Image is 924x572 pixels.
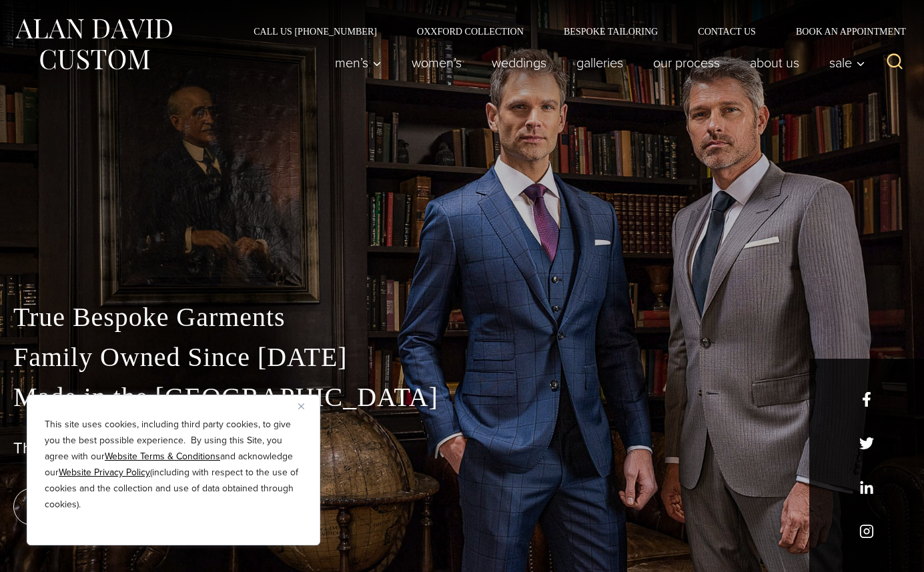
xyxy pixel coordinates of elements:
[776,27,911,36] a: Book an Appointment
[320,49,873,76] nav: Primary Navigation
[234,27,397,36] a: Call Us [PHONE_NUMBER]
[678,27,776,36] a: Contact Us
[735,49,815,76] a: About Us
[45,417,302,513] p: This site uses cookies, including third party cookies, to give you the best possible experience. ...
[477,49,562,76] a: weddings
[544,27,678,36] a: Bespoke Tailoring
[13,15,173,74] img: Alan David Custom
[879,47,911,79] button: View Search Form
[562,49,638,76] a: Galleries
[397,49,477,76] a: Women’s
[298,403,304,409] img: Close
[397,27,544,36] a: Oxxford Collection
[13,439,911,458] h1: The Best Custom Suits NYC Has to Offer
[105,449,220,463] a: Website Terms & Conditions
[829,56,865,69] span: Sale
[13,297,911,417] p: True Bespoke Garments Family Owned Since [DATE] Made in the [GEOGRAPHIC_DATA]
[638,49,735,76] a: Our Process
[298,398,314,414] button: Close
[234,27,911,36] nav: Secondary Navigation
[13,488,200,525] a: book an appointment
[335,56,382,69] span: Men’s
[59,465,150,479] a: Website Privacy Policy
